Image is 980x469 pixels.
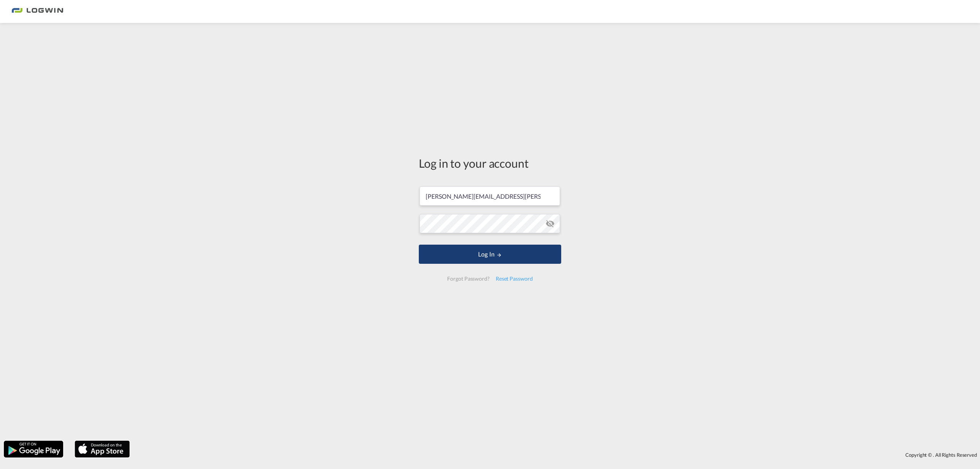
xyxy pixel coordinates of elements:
[419,245,561,264] button: LOGIN
[420,186,560,206] input: Enter email/phone number
[134,448,980,461] div: Copyright © . All Rights Reserved
[493,272,536,286] div: Reset Password
[444,272,492,286] div: Forgot Password?
[546,219,555,228] md-icon: icon-eye-off
[419,155,561,171] div: Log in to your account
[11,3,63,20] img: 2761ae10d95411efa20a1f5e0282d2d7.png
[74,440,131,458] img: apple.png
[3,440,64,458] img: google.png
